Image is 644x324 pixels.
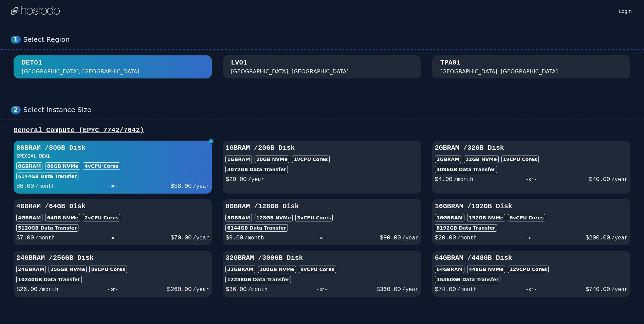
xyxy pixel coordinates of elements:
span: $ 40.00 [589,176,610,183]
div: 10240 GB Data Transfer [16,276,82,283]
span: $ 36.00 [225,286,246,293]
div: 8192 GB Data Transfer [435,224,497,232]
button: 8GBRAM /80GB DiskSPECIAL DEAL8GBRAM80GB NVMe4vCPU Cores6144GB Data Transfer$6.00/month- or -$58.0... [14,141,212,194]
h3: 1GB RAM / 20 GB Disk [225,143,418,153]
span: $ 260.00 [167,286,191,293]
div: 256 GB NVMe [49,266,87,273]
span: /year [402,287,419,293]
span: $ 26.00 [16,286,37,293]
span: /month [244,235,264,241]
span: $ 7.00 [16,234,34,241]
span: $ 90.00 [380,234,401,241]
h3: 4GB RAM / 64 GB Disk [16,202,209,211]
span: /year [611,177,628,183]
div: 15360 GB Data Transfer [435,276,500,283]
div: LV01 [231,58,247,68]
span: $ 20.00 [435,234,456,241]
div: 192 GB NVMe [467,214,505,221]
div: - or - [55,233,170,242]
span: $ 740.00 [585,286,610,293]
div: 1 vCPU Cores [501,156,539,163]
div: [GEOGRAPHIC_DATA], [GEOGRAPHIC_DATA] [440,68,558,76]
div: Select Region [23,35,633,44]
div: 64GB RAM [435,266,464,273]
div: 300 GB NVMe [258,266,296,273]
span: /month [39,287,58,293]
div: DET01 [22,58,42,68]
div: 4GB RAM [16,214,42,221]
div: 448 GB NVMe [467,266,505,273]
span: $ 20.00 [225,176,246,183]
button: 4GBRAM /64GB Disk4GBRAM64GB NVMe2vCPU Cores5120GB Data Transfer$7.00/month- or -$70.00/year [14,199,212,245]
div: 32 GB NVMe [464,156,499,163]
span: /month [35,183,55,190]
div: [GEOGRAPHIC_DATA], [GEOGRAPHIC_DATA] [22,68,140,76]
span: $ 360.00 [376,286,401,293]
button: TPA01 [GEOGRAPHIC_DATA], [GEOGRAPHIC_DATA] [432,55,630,78]
button: 16GBRAM /192GB Disk16GBRAM192GB NVMe6vCPU Cores8192GB Data Transfer$20.00/month- or -$200.00/year [432,199,630,245]
div: 8 vCPU Cores [299,266,336,273]
button: 8GBRAM /128GB Disk8GBRAM128GB NVMe3vCPU Cores6144GB Data Transfer$9.00/month- or -$90.00/year [223,199,421,245]
div: 1GB RAM [225,156,252,163]
span: /month [454,177,473,183]
div: - or - [268,285,376,294]
div: 16GB RAM [435,214,464,221]
h3: 8GB RAM / 80 GB Disk [16,143,209,153]
div: 2 [11,106,21,114]
div: 6 vCPU Cores [508,214,545,221]
div: [GEOGRAPHIC_DATA], [GEOGRAPHIC_DATA] [231,68,349,76]
div: 64 GB NVMe [45,214,80,221]
img: Logo [11,6,60,16]
span: $ 6.00 [16,183,34,190]
div: - or - [477,285,585,294]
span: /month [457,235,477,241]
span: $ 4.00 [435,176,453,183]
button: DET01 [GEOGRAPHIC_DATA], [GEOGRAPHIC_DATA] [14,55,212,78]
span: /year [193,287,209,293]
span: /month [457,287,477,293]
div: 128 GB NVMe [255,214,293,221]
div: - or - [473,175,589,184]
h3: 2GB RAM / 32 GB Disk [435,143,628,153]
button: 2GBRAM /32GB Disk2GBRAM32GB NVMe1vCPU Cores4096GB Data Transfer$4.00/month- or -$40.00/year [432,141,630,194]
div: 5120 GB Data Transfer [16,224,78,232]
div: 2 vCPU Cores [83,214,120,221]
h3: 16GB RAM / 192 GB Disk [435,202,628,211]
button: LV01 [GEOGRAPHIC_DATA], [GEOGRAPHIC_DATA] [223,55,421,78]
div: 8GB RAM [16,162,42,170]
div: 4096 GB Data Transfer [435,166,497,173]
h3: 24GB RAM / 256 GB Disk [16,253,209,263]
span: $ 200.00 [585,234,610,241]
div: 4 vCPU Cores [83,162,120,170]
h3: SPECIAL DEAL [16,153,209,160]
span: /year [611,235,628,241]
div: 32GB RAM [225,266,255,273]
button: 1GBRAM /20GB Disk1GBRAM20GB NVMe1vCPU Cores3072GB Data Transfer$20.00/year [223,141,421,194]
div: 6144 GB Data Transfer [225,224,288,232]
div: 20 GB NVMe [255,156,290,163]
div: - or - [55,181,170,191]
div: 1 vCPU Cores [292,156,329,163]
div: 2GB RAM [435,156,461,163]
span: $ 9.00 [225,234,243,241]
div: - or - [58,285,167,294]
div: TPA01 [440,58,461,68]
div: 3072 GB Data Transfer [225,166,288,173]
span: /year [193,235,209,241]
span: /year [611,287,628,293]
button: 32GBRAM /300GB Disk32GBRAM300GB NVMe8vCPU Cores12288GB Data Transfer$36.00/month- or -$360.00/year [223,251,421,297]
div: 3 vCPU Cores [295,214,333,221]
h3: 64GB RAM / 448 GB Disk [435,253,628,263]
div: 12 vCPU Cores [508,266,549,273]
div: - or - [477,233,585,242]
div: 12288 GB Data Transfer [225,276,291,283]
button: 24GBRAM /256GB Disk24GBRAM256GB NVMe8vCPU Cores10240GB Data Transfer$26.00/month- or -$260.00/year [14,251,212,297]
span: /year [193,183,209,190]
span: /month [248,287,268,293]
div: 80 GB NVMe [45,162,80,170]
span: $ 58.00 [170,183,191,190]
span: /month [35,235,55,241]
h3: 8GB RAM / 128 GB Disk [225,202,418,211]
div: 8 vCPU Cores [89,266,127,273]
div: 6144 GB Data Transfer [16,173,78,180]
